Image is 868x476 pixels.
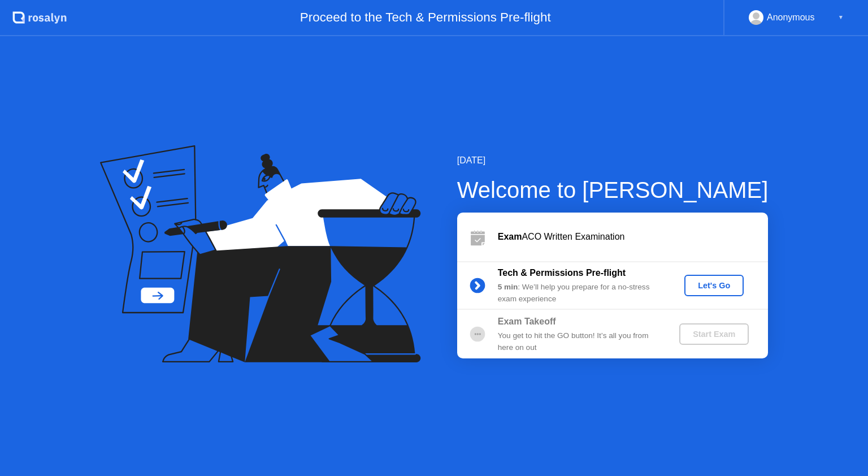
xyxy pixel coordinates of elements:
[684,330,744,339] div: Start Exam
[684,275,744,296] button: Let's Go
[457,154,769,167] div: [DATE]
[498,330,661,353] div: You get to hit the GO button! It’s all you from here on out
[498,317,556,326] b: Exam Takeoff
[498,230,768,244] div: ACO Written Examination
[498,283,518,291] b: 5 min
[767,10,815,25] div: Anonymous
[457,173,769,207] div: Welcome to [PERSON_NAME]
[838,10,844,25] div: ▼
[689,281,739,290] div: Let's Go
[498,268,626,278] b: Tech & Permissions Pre-flight
[498,232,522,241] b: Exam
[498,282,661,305] div: : We’ll help you prepare for a no-stress exam experience
[679,323,749,345] button: Start Exam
